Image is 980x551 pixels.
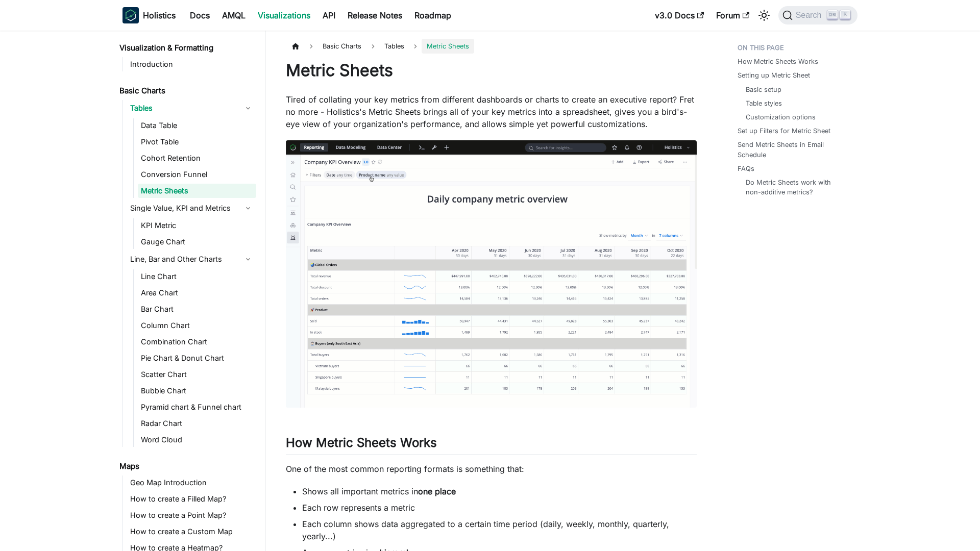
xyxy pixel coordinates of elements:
a: Visualization & Formatting [116,41,256,55]
li: Each column shows data aggregated to a certain time period (daily, weekly, monthly, quarterly, ye... [302,518,697,542]
h1: Metric Sheets [286,60,697,81]
a: Do Metric Sheets work with non-additive metrics? [746,178,847,197]
span: Tables [379,39,409,54]
a: Maps [116,459,256,473]
a: How to create a Filled Map? [127,492,256,506]
a: Column Chart [138,318,256,333]
a: Send Metric Sheets in Email Schedule [738,140,851,159]
li: Shows all important metrics in [302,485,697,497]
a: How to create a Point Map? [127,508,256,522]
a: Tables [127,100,256,116]
a: FAQs [738,164,754,173]
kbd: K [840,10,850,19]
a: HolisticsHolistics [122,7,176,23]
a: Line Chart [138,269,256,284]
button: Search (Ctrl+K) [778,6,857,24]
a: AMQL [216,7,252,23]
a: Home page [286,39,305,54]
a: Line, Bar and Other Charts [127,251,256,267]
nav: Breadcrumbs [286,39,697,54]
a: How to create a Custom Map [127,524,256,539]
span: Basic Charts [317,39,366,54]
p: One of the most common reporting formats is something that: [286,463,697,475]
a: Roadmap [408,7,457,23]
b: Holistics [143,9,176,21]
a: Pie Chart & Donut Chart [138,351,256,365]
a: Docs [184,7,216,23]
h2: How Metric Sheets Works [286,435,697,455]
a: Pivot Table [138,135,256,149]
a: Data Table [138,118,256,133]
a: Combination Chart [138,335,256,349]
a: How Metric Sheets Works [738,57,818,66]
a: Customization options [746,112,816,122]
a: Gauge Chart [138,235,256,249]
a: Bubble Chart [138,384,256,398]
a: Forum [710,7,755,23]
a: Release Notes [341,7,408,23]
a: Scatter Chart [138,367,256,382]
span: Search [793,11,828,20]
span: Metric Sheets [422,39,474,54]
a: Word Cloud [138,433,256,447]
a: Set up Filters for Metric Sheet [738,126,830,136]
a: Basic setup [746,85,781,94]
a: KPI Metric [138,218,256,233]
a: Cohort Retention [138,151,256,165]
a: Area Chart [138,286,256,300]
a: API [316,7,341,23]
a: v3.0 Docs [649,7,710,23]
li: Each row represents a metric [302,502,697,514]
a: Conversion Funnel [138,167,256,182]
a: Basic Charts [116,84,256,98]
a: Setting up Metric Sheet [738,70,810,80]
a: Metric Sheets [138,184,256,198]
a: Table styles [746,98,782,108]
a: Radar Chart [138,416,256,431]
nav: Docs sidebar [112,31,265,551]
a: Visualizations [252,7,316,23]
strong: one place [418,486,456,496]
a: Bar Chart [138,302,256,316]
button: Switch between dark and light mode (currently light mode) [756,7,772,23]
a: Single Value, KPI and Metrics [127,200,256,216]
p: Tired of collating your key metrics from different dashboards or charts to create an executive re... [286,93,697,130]
a: Pyramid chart & Funnel chart [138,400,256,414]
img: Holistics [122,7,139,23]
a: Introduction [127,57,256,71]
a: Geo Map Introduction [127,475,256,490]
